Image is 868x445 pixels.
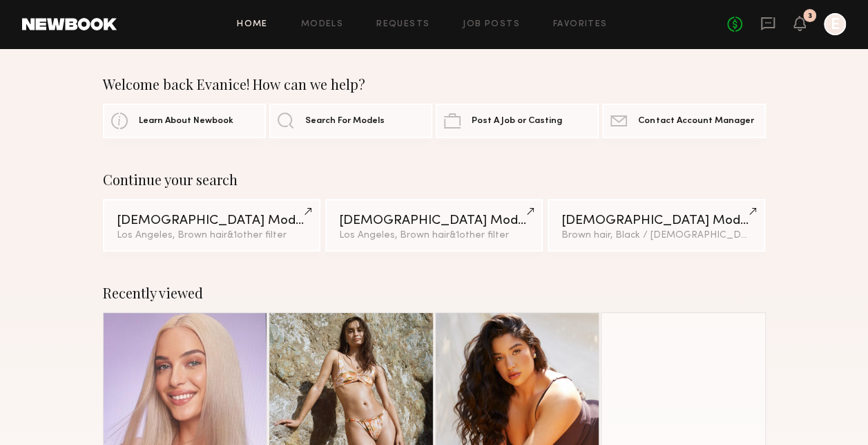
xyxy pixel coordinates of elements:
[561,231,752,240] div: Brown hair, Black / [DEMOGRAPHIC_DATA]
[808,12,812,20] div: 3
[325,199,543,252] a: [DEMOGRAPHIC_DATA] ModelsLos Angeles, Brown hair&1other filter
[103,76,766,93] div: Welcome back Evanice! How can we help?
[103,104,266,138] a: Learn About Newbook
[305,117,385,126] span: Search For Models
[472,117,562,126] span: Post A Job or Casting
[548,199,766,252] a: [DEMOGRAPHIC_DATA] ModelsBrown hair, Black / [DEMOGRAPHIC_DATA]
[269,104,432,138] a: Search For Models
[376,20,430,29] a: Requests
[301,20,343,29] a: Models
[436,104,599,138] a: Post A Job or Casting
[602,104,765,138] a: Contact Account Manager
[339,231,530,240] div: Los Angeles, Brown hair
[117,214,307,227] div: [DEMOGRAPHIC_DATA] Models
[103,171,766,188] div: Continue your search
[103,199,321,252] a: [DEMOGRAPHIC_DATA] ModelsLos Angeles, Brown hair&1other filter
[339,214,530,227] div: [DEMOGRAPHIC_DATA] Models
[227,231,287,240] span: & 1 other filter
[824,13,846,35] a: E
[638,117,753,126] span: Contact Account Manager
[117,231,307,240] div: Los Angeles, Brown hair
[103,285,766,301] div: Recently viewed
[553,20,608,29] a: Favorites
[139,117,233,126] span: Learn About Newbook
[450,231,509,240] span: & 1 other filter
[463,20,520,29] a: Job Posts
[561,214,752,227] div: [DEMOGRAPHIC_DATA] Models
[237,20,268,29] a: Home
